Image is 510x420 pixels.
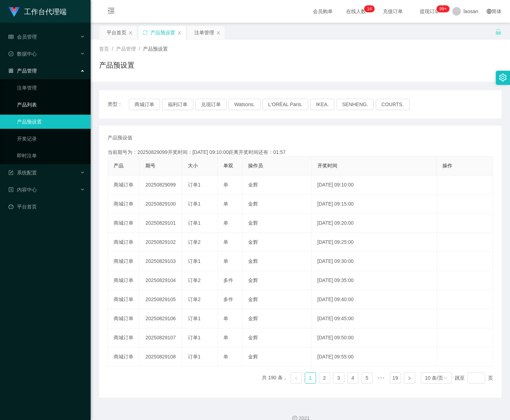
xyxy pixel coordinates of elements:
button: IKEA. [310,99,334,110]
span: 开奖时间 [317,163,337,168]
td: 商城订单 [108,252,140,271]
button: 兑现订单 [195,99,227,110]
span: 多件 [223,297,233,302]
span: 单 [223,335,228,340]
sup: 14 [364,5,374,12]
i: 图标: table [8,34,13,39]
a: 5 [362,373,372,383]
i: 图标: menu-fold [99,0,123,23]
span: 产品 [114,163,124,168]
li: 3 [333,372,344,384]
i: 图标: right [407,376,412,380]
span: 首页 [99,46,109,52]
td: 商城订单 [108,271,140,290]
button: 商城订单 [129,99,160,110]
td: 20250829102 [140,233,182,252]
td: [DATE] 09:30:00 [312,252,437,271]
span: 期号 [145,163,155,168]
span: 单双 [223,163,233,168]
i: 图标: global [487,9,492,14]
span: 订单1 [188,182,201,188]
span: / [112,46,113,52]
span: 类型： [108,99,129,110]
a: 1 [305,373,316,383]
td: [DATE] 09:40:00 [312,290,437,309]
span: 产品管理 [116,46,136,52]
i: 图标: close [177,31,182,35]
i: 图标: unlock [495,29,502,35]
td: [DATE] 09:55:00 [312,347,437,367]
a: 4 [348,373,358,383]
td: 金辉 [242,309,312,328]
td: 20250829104 [140,271,182,290]
i: 图标: check-circle-o [8,51,13,56]
span: ••• [376,372,387,384]
span: 会员管理 [8,34,37,40]
td: 20250829103 [140,252,182,271]
i: 图标: appstore-o [8,68,13,73]
i: 图标: close [128,31,133,35]
div: 产品预设置 [150,26,175,39]
div: 10 条/页 [425,373,443,383]
td: 20250829101 [140,214,182,233]
td: 20250829099 [140,176,182,195]
i: 图标: profile [8,187,13,192]
i: 图标: close [216,31,220,35]
li: 4 [347,372,359,384]
td: 20250829100 [140,195,182,214]
p: 4 [369,5,372,12]
span: 提现订单 [416,9,443,14]
td: 金辉 [242,328,312,347]
li: 19 [390,372,401,384]
p: 1 [367,5,369,12]
span: 单 [223,201,228,207]
li: 2 [319,372,330,384]
button: SENHENG. [337,99,374,110]
a: 产品预设置 [17,115,85,129]
span: 单 [223,354,228,359]
i: 图标: sync [143,30,148,35]
span: 订单1 [188,316,201,321]
span: 单 [223,258,228,264]
a: 2 [319,373,330,383]
td: 商城订单 [108,214,140,233]
span: 操作 [442,163,452,168]
div: 跳至 页 [455,372,493,384]
span: 单 [223,239,228,245]
span: 订单2 [188,297,201,302]
td: [DATE] 09:50:00 [312,328,437,347]
button: 福利订单 [162,99,193,110]
sup: 999 [437,5,449,12]
button: L'ORÉAL Paris. [263,99,308,110]
li: 5 [361,372,373,384]
td: 商城订单 [108,233,140,252]
i: 图标: form [8,170,13,175]
a: 19 [390,373,401,383]
td: 商城订单 [108,347,140,367]
span: 产品预设值 [108,134,132,142]
a: 图标: dashboard平台首页 [8,200,85,214]
li: 1 [305,372,316,384]
td: 金辉 [242,176,312,195]
td: 20250829106 [140,309,182,328]
td: [DATE] 09:20:00 [312,214,437,233]
td: 20250829108 [140,347,182,367]
span: 单 [223,220,228,226]
span: 订单1 [188,201,201,207]
td: [DATE] 09:15:00 [312,195,437,214]
span: 单 [223,316,228,321]
span: 单 [223,182,228,188]
span: 产品管理 [8,68,37,74]
td: 商城订单 [108,176,140,195]
button: COURTS. [376,99,409,110]
li: 上一页 [291,372,302,384]
i: 图标: left [294,376,298,380]
td: 金辉 [242,290,312,309]
span: 操作员 [248,163,263,168]
td: 商城订单 [108,290,140,309]
button: Watsons. [229,99,260,110]
li: 共 190 条， [262,372,288,384]
span: 系统配置 [8,170,37,176]
td: [DATE] 09:45:00 [312,309,437,328]
span: 数据中心 [8,51,37,57]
